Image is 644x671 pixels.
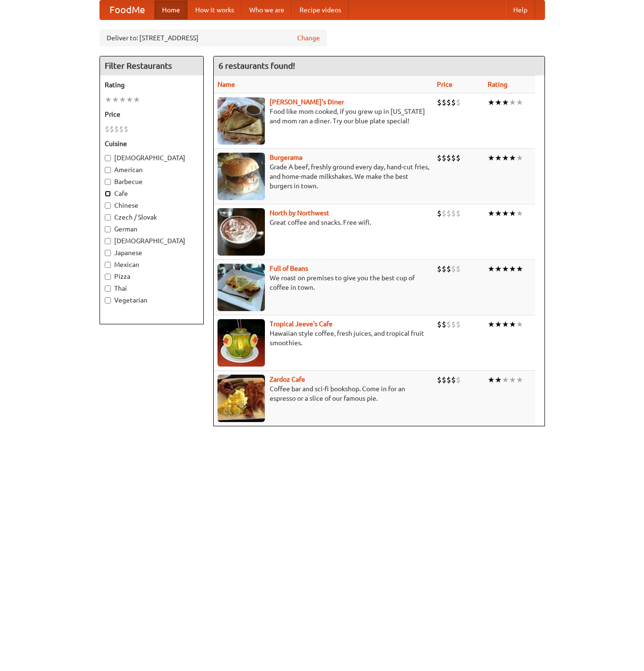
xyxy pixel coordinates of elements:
[119,94,126,105] li: ★
[437,319,442,330] li: $
[502,153,509,163] li: ★
[442,208,446,219] li: $
[105,201,199,210] label: Chinese
[488,264,495,274] li: ★
[451,208,456,219] li: $
[516,97,523,108] li: ★
[437,81,453,88] a: Price
[218,208,265,256] img: north.jpg
[188,0,242,19] a: How it works
[502,208,509,219] li: ★
[114,124,119,134] li: $
[218,264,265,311] img: beans.jpg
[516,319,523,330] li: ★
[119,124,124,134] li: $
[100,0,154,19] a: FoodMe
[446,97,451,108] li: $
[242,0,292,19] a: Who we are
[105,295,199,305] label: Vegetarian
[502,319,509,330] li: ★
[105,274,111,280] input: Pizza
[270,154,302,161] a: Burgerama
[218,218,429,227] p: Great coffee and snacks. Free wifi.
[488,81,508,88] a: Rating
[446,153,451,163] li: $
[100,29,327,46] div: Deliver to: [STREET_ADDRESS]
[270,320,333,328] b: Tropical Jeeve's Cafe
[495,153,502,163] li: ★
[105,238,111,244] input: [DEMOGRAPHIC_DATA]
[297,33,320,43] a: Change
[124,124,128,134] li: $
[105,248,199,257] label: Japanese
[109,124,114,134] li: $
[105,167,111,173] input: American
[442,319,446,330] li: $
[488,208,495,219] li: ★
[509,153,516,163] li: ★
[488,319,495,330] li: ★
[112,94,119,105] li: ★
[105,285,111,292] input: Thai
[506,0,535,19] a: Help
[446,264,451,274] li: $
[270,209,329,217] a: North by Northwest
[502,97,509,108] li: ★
[105,165,199,175] label: American
[451,153,456,163] li: $
[133,94,140,105] li: ★
[442,264,446,274] li: $
[451,97,456,108] li: $
[495,97,502,108] li: ★
[495,319,502,330] li: ★
[105,297,111,303] input: Vegetarian
[488,153,495,163] li: ★
[218,375,265,422] img: zardoz.jpg
[495,264,502,274] li: ★
[502,264,509,274] li: ★
[105,260,199,269] label: Mexican
[456,208,461,219] li: $
[218,97,265,145] img: sallys.jpg
[509,264,516,274] li: ★
[456,319,461,330] li: $
[218,329,429,348] p: Hawaiian style coffee, fresh juices, and tropical fruit smoothies.
[488,375,495,385] li: ★
[437,97,442,108] li: $
[270,98,344,106] a: [PERSON_NAME]'s Diner
[509,319,516,330] li: ★
[218,107,429,126] p: Food like mom cooked, if you grew up in [US_STATE] and mom ran a diner. Try our blue plate special!
[502,375,509,385] li: ★
[292,0,349,19] a: Recipe videos
[105,226,111,232] input: German
[442,153,446,163] li: $
[270,376,305,383] a: Zardoz Cafe
[516,375,523,385] li: ★
[509,97,516,108] li: ★
[105,124,109,134] li: $
[105,153,199,163] label: [DEMOGRAPHIC_DATA]
[446,375,451,385] li: $
[218,384,429,403] p: Coffee bar and sci-fi bookshop. Come in for an espresso or a slice of our famous pie.
[105,212,199,222] label: Czech / Slovak
[509,208,516,219] li: ★
[105,236,199,246] label: [DEMOGRAPHIC_DATA]
[495,208,502,219] li: ★
[437,208,442,219] li: $
[437,153,442,163] li: $
[105,110,199,119] h5: Price
[456,97,461,108] li: $
[100,56,203,75] h4: Filter Restaurants
[105,80,199,90] h5: Rating
[509,375,516,385] li: ★
[218,153,265,200] img: burgerama.jpg
[218,273,429,292] p: We roast on premises to give you the best cup of coffee in town.
[105,202,111,209] input: Chinese
[516,208,523,219] li: ★
[456,264,461,274] li: $
[270,265,308,272] b: Full of Beans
